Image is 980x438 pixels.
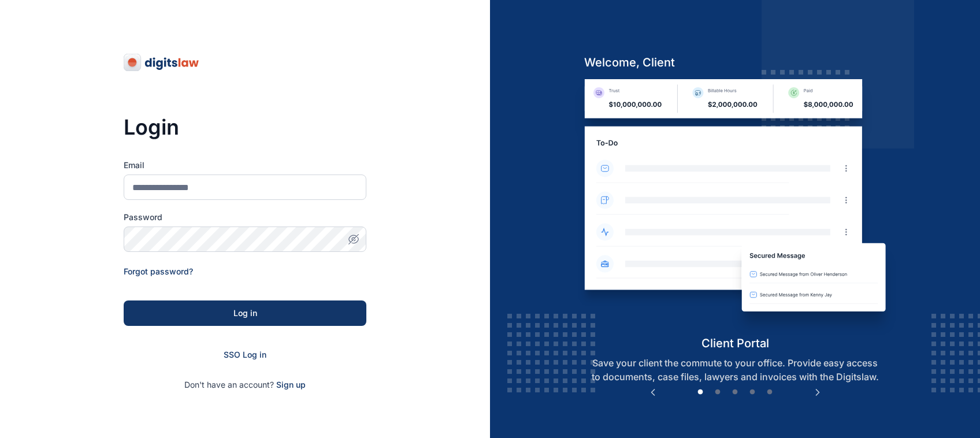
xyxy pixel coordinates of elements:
[142,307,348,319] div: Log in
[712,387,723,398] button: 2
[575,54,896,70] h5: welcome, client
[729,387,741,398] button: 3
[747,387,758,398] button: 4
[124,300,366,326] button: Log in
[124,379,366,391] p: Don't have an account?
[764,387,775,398] button: 5
[124,159,366,171] label: Email
[575,79,896,335] img: client-portal
[124,116,366,139] h3: Login
[647,387,659,398] button: Previous
[276,380,306,389] a: Sign up
[695,387,706,398] button: 1
[124,266,193,276] a: Forgot password?
[124,211,366,223] label: Password
[224,350,266,359] a: SSO Log in
[812,387,823,398] button: Next
[276,379,306,391] span: Sign up
[575,335,896,351] h5: client portal
[124,53,200,72] img: digitslaw-logo
[575,356,896,384] p: Save your client the commute to your office. Provide easy access to documents, case files, lawyer...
